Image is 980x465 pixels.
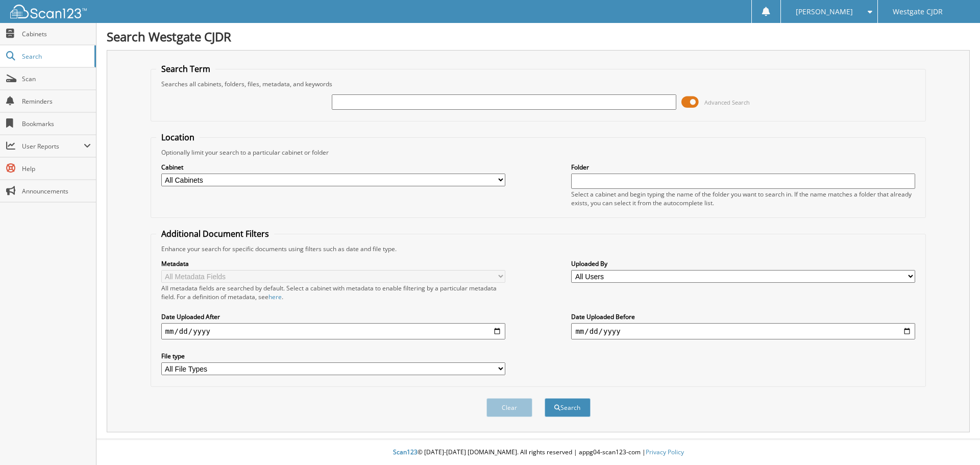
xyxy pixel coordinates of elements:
label: Date Uploaded Before [571,312,915,321]
div: Select a cabinet and begin typing the name of the folder you want to search in. If the name match... [571,190,915,207]
label: Metadata [161,259,505,268]
span: [PERSON_NAME] [796,9,853,15]
span: Scan123 [393,448,418,456]
input: start [161,323,505,339]
legend: Additional Document Filters [156,228,274,239]
legend: Search Term [156,63,215,75]
label: Cabinet [161,163,505,172]
span: Announcements [22,187,91,195]
span: Scan [22,75,91,83]
button: Clear [486,398,532,417]
label: File type [161,352,505,360]
div: © [DATE]-[DATE] [DOMAIN_NAME]. All rights reserved | appg04-scan123-com | [96,440,980,465]
span: User Reports [22,142,84,151]
span: Advanced Search [704,99,750,106]
label: Uploaded By [571,259,915,268]
button: Search [545,398,591,417]
h1: Search Westgate CJDR [107,28,970,45]
input: end [571,323,915,339]
span: Search [22,52,89,61]
div: Optionally limit your search to a particular cabinet or folder [156,148,921,157]
span: Cabinets [22,30,91,38]
label: Folder [571,163,915,172]
img: scan123-logo-white.svg [10,5,87,18]
div: All metadata fields are searched by default. Select a cabinet with metadata to enable filtering b... [161,284,505,301]
label: Date Uploaded After [161,312,505,321]
legend: Location [156,132,200,143]
span: Reminders [22,97,91,106]
div: Searches all cabinets, folders, files, metadata, and keywords [156,80,921,88]
span: Help [22,164,91,173]
div: Enhance your search for specific documents using filters such as date and file type. [156,244,921,253]
a: here [268,292,282,301]
a: Privacy Policy [646,448,684,456]
span: Westgate CJDR [893,9,943,15]
span: Bookmarks [22,119,91,128]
